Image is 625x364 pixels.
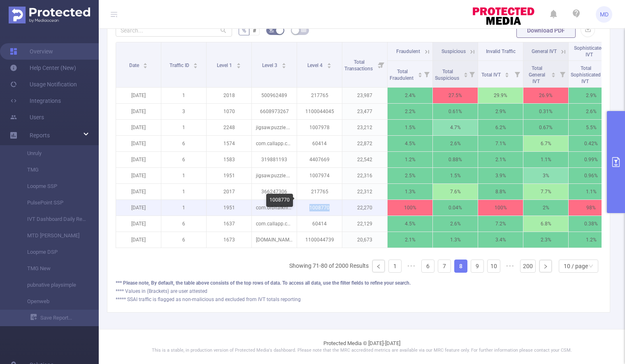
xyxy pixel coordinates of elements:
[297,168,342,183] p: 1007974
[390,69,415,81] span: Total Fraudulent
[388,200,432,216] p: 100%
[119,347,604,354] p: This is a stable, in production version of Protected Media's dashboard. Please note that the MRC ...
[388,260,402,273] li: 1
[207,104,251,119] p: 1070
[116,279,602,287] div: *** Please note, By default, the table above consists of the top rows of data. To access all data...
[487,260,500,273] li: 10
[421,61,432,87] i: Filter menu
[523,168,568,183] p: 3%
[193,62,198,64] i: icon: caret-up
[422,260,434,272] a: 6
[252,136,297,151] p: com.callapp.contacts
[327,65,331,67] i: icon: caret-down
[523,120,568,135] p: 0.67%
[10,60,76,76] a: Help Center (New)
[551,71,556,74] i: icon: caret-up
[289,260,369,273] li: Showing 71-80 of 2000 Results
[116,152,161,167] p: [DATE]
[433,232,478,248] p: 1.3%
[252,200,297,216] p: com.orbitalknight.ridiculousfreekick
[418,71,423,76] div: Sort
[342,152,387,167] p: 22,542
[454,260,467,273] li: 8
[433,88,478,103] p: 27.5%
[252,88,297,103] p: 500962489
[571,65,601,84] span: Total Sophisticated IVT
[116,287,602,295] div: **** Values in (Brackets) are user attested
[539,260,552,273] li: Next Page
[116,120,161,135] p: [DATE]
[486,49,516,54] span: Invalid Traffic
[116,88,161,103] p: [DATE]
[543,264,548,269] i: icon: right
[433,120,478,135] p: 4.7%
[569,136,613,151] p: 0.42%
[564,260,588,272] div: 10 / page
[16,195,89,211] a: PulsePoint SSP
[116,216,161,232] p: [DATE]
[532,49,557,54] span: General IVT
[297,216,342,232] p: 60414
[551,71,556,76] div: Sort
[161,88,206,103] p: 1
[116,23,232,37] input: Search...
[388,104,432,119] p: 2.2%
[504,260,517,273] span: •••
[569,184,613,199] p: 1.1%
[433,200,478,216] p: 0.04%
[30,310,99,326] a: Save Report...
[143,65,148,67] i: icon: caret-down
[389,260,401,272] a: 1
[344,59,374,72] span: Total Transactions
[327,62,331,64] i: icon: caret-up
[252,184,297,199] p: 366247306
[30,127,50,144] a: Reports
[478,200,523,216] p: 100%
[252,120,297,135] p: jigsaw.puzzle.game.banana
[207,184,251,199] p: 2017
[557,61,568,87] i: Filter menu
[9,7,90,23] img: Protected Media
[481,72,502,78] span: Total IVT
[478,216,523,232] p: 7.2%
[10,109,44,125] a: Users
[372,260,385,273] li: Previous Page
[405,260,418,273] li: Previous 5 Pages
[342,216,387,232] p: 22,129
[129,63,140,68] span: Date
[471,260,483,272] a: 9
[30,132,50,139] span: Reports
[281,65,286,67] i: icon: caret-down
[471,260,484,273] li: 9
[388,232,432,248] p: 2.1%
[600,6,609,23] span: MD
[236,62,241,64] i: icon: caret-up
[281,62,286,64] i: icon: caret-up
[523,88,568,103] p: 26.9%
[207,152,251,167] p: 1583
[342,104,387,119] p: 23,477
[193,65,198,67] i: icon: caret-down
[193,62,198,67] div: Sort
[505,74,509,77] i: icon: caret-down
[16,178,89,195] a: Loopme SSP
[523,200,568,216] p: 2%
[207,168,251,183] p: 1951
[520,260,536,273] li: 200
[116,232,161,248] p: [DATE]
[116,136,161,151] p: [DATE]
[569,168,613,183] p: 0.96%
[488,260,500,272] a: 10
[569,88,613,103] p: 2.9%
[297,200,342,216] p: 1008770
[236,65,241,67] i: icon: caret-down
[143,62,148,67] div: Sort
[523,184,568,199] p: 7.7%
[161,216,206,232] p: 6
[478,120,523,135] p: 6.2%
[297,88,342,103] p: 217765
[516,23,576,38] button: Download PDF
[327,62,332,67] div: Sort
[342,184,387,199] p: 22,312
[435,69,460,81] span: Total Suspicious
